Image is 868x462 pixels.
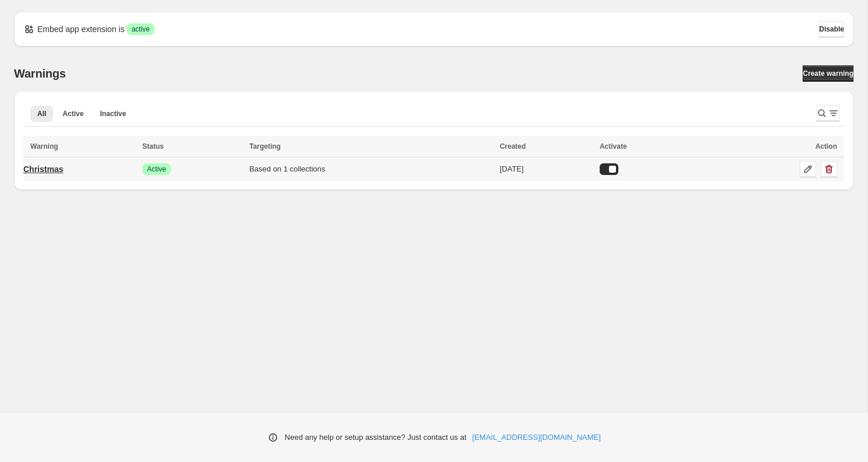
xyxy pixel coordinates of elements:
[100,109,126,118] span: Inactive
[816,105,839,121] button: Search and filter results
[819,24,844,34] span: Disable
[249,163,492,175] div: Based on 1 collections
[803,65,853,82] a: Create warning
[600,142,627,150] span: Activate
[142,142,164,150] span: Status
[819,21,844,37] button: Disable
[803,69,853,78] span: Create warning
[500,163,593,175] div: [DATE]
[14,66,66,80] h2: Warnings
[249,142,281,150] span: Targeting
[37,109,46,118] span: All
[30,142,58,150] span: Warning
[23,160,63,178] a: Christmas
[37,23,124,35] p: Embed app extension is
[815,142,837,150] span: Action
[62,109,83,118] span: Active
[23,163,63,175] p: Christmas
[473,432,601,443] a: [EMAIL_ADDRESS][DOMAIN_NAME]
[131,24,149,34] span: active
[500,142,526,150] span: Created
[147,164,166,174] span: Active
